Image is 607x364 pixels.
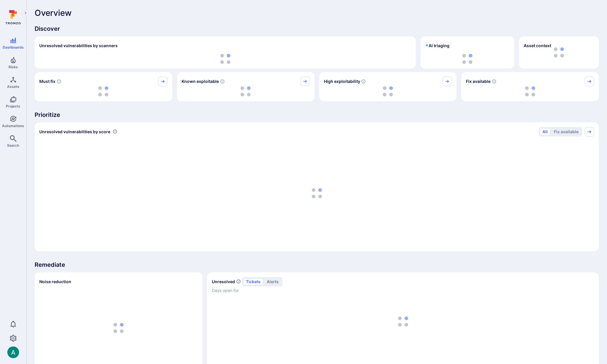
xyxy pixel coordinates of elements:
span: Assets [7,84,19,89]
div: Must fix [35,72,172,101]
svg: Vulnerabilities with fix available [492,79,496,84]
h2: Unresolved [212,279,235,285]
button: Fix available [551,128,581,135]
div: loading spinner [39,86,168,97]
span: Unresolved vulnerabilities by score [39,129,110,135]
img: Loading... [462,54,472,64]
h2: AI triaging [425,43,449,49]
span: Noise reduction [39,279,71,284]
span: Risks [9,65,18,69]
img: Loading... [525,86,535,96]
span: Must fix [39,78,55,84]
img: Loading... [312,188,322,198]
span: Prioritize [35,111,599,119]
div: Arjan Dehar [7,346,19,358]
h2: Unresolved vulnerabilities by scanners [39,43,118,49]
span: Days open for [212,288,594,293]
button: Expand navigation menu [22,9,29,16]
img: Loading... [220,54,230,64]
span: Discover [35,25,599,33]
span: Overview [35,8,72,18]
svg: EPSS score ≥ 0.7 [361,79,366,84]
div: loading spinner [39,54,411,64]
span: Search [7,143,19,148]
div: loading spinner [466,86,594,97]
div: Number of vulnerabilities in status 'Open' 'Triaged' and 'In process' grouped by score [113,129,117,135]
span: High exploitability [324,78,360,84]
span: Remediate [35,261,599,269]
span: Automations [2,124,24,128]
div: Known exploitable [177,72,315,101]
i: Expand navigation menu [23,11,28,16]
svg: Risk score >=40 , missed SLA [57,79,61,84]
button: All [540,128,550,135]
button: alerts [264,278,281,285]
span: Dashboards [3,45,24,49]
span: Known exploitable [182,78,219,84]
button: tickets [243,278,263,285]
span: Projects [6,104,20,108]
span: Asset context [524,43,551,49]
img: Loading... [241,86,251,96]
div: loading spinner [39,140,594,247]
div: High exploitability [319,72,457,101]
svg: Confirmed exploitable by KEV [220,79,225,84]
div: loading spinner [425,54,510,64]
div: loading spinner [182,86,310,97]
img: Loading... [383,86,393,96]
div: loading spinner [324,86,452,97]
img: ACg8ocLSa5mPYBaXNx3eFu_EmspyJX0laNWN7cXOFirfQ7srZveEpg=s96-c [7,346,19,358]
div: Fix available [461,72,599,101]
span: Fix available [466,78,491,84]
img: Loading... [98,86,108,96]
span: Number of unresolved items by priority and days open [236,278,241,285]
img: Loading... [114,323,124,333]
